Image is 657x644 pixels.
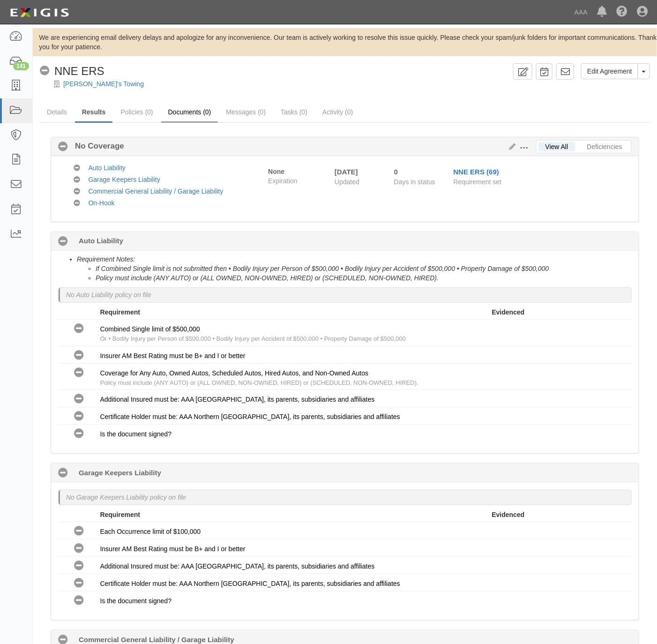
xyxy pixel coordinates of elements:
[538,142,575,151] a: View All
[79,468,161,478] b: Garage Keepers Liability
[63,80,144,88] a: [PERSON_NAME]'s Towing
[74,177,80,183] i: No Coverage
[616,7,627,18] i: Help Center - Complianz
[89,187,224,195] a: Commercial General Liability / Garage Liability
[100,528,201,535] span: Each Occurrence limit of $100,000
[506,143,516,150] a: Edit Results
[100,545,246,553] span: Insurer AM Best Rating must be B+ and I or better
[54,65,105,77] span: NNE ERS
[74,596,84,606] i: No Coverage
[75,103,113,123] a: Results
[74,526,84,536] i: No Coverage
[100,597,172,605] span: Is the document signed?
[89,199,115,207] a: On-Hook
[100,325,200,333] span: Combined Single limit of $500,000
[40,103,74,121] a: Details
[58,468,68,478] i: No Coverage 0 days (since 09/02/2025)
[492,511,525,518] strong: Evidenced
[454,168,500,176] a: NNE ERS (69)
[100,413,400,420] span: Certificate Holder must be: AAA Northern [GEOGRAPHIC_DATA], its parents, subsidiaries and affiliates
[89,176,160,183] a: Garage Keepers Liability
[268,168,284,175] strong: None
[74,188,80,195] i: No Coverage
[74,394,84,404] i: No Coverage
[454,178,502,186] span: Requirement set
[335,178,359,186] span: Updated
[58,237,68,247] i: No Coverage 0 days (since 09/02/2025)
[100,511,141,518] strong: Requirement
[74,165,80,172] i: No Coverage
[74,578,84,588] i: No Coverage
[74,561,84,571] i: No Coverage
[79,236,123,246] b: Auto Liability
[40,66,50,76] i: No Coverage
[161,103,218,123] a: Documents (0)
[74,351,84,360] i: No Coverage
[74,368,84,378] i: No Coverage
[96,273,632,283] li: Policy must include (ANY AUTO) or (ALL OWNED, NON-OWNED, HIRED) or (SCHEDULED, NON-OWNED, HIRED).
[581,63,638,79] a: Edit Agreement
[315,103,360,121] a: Activity (0)
[492,308,525,316] strong: Evidenced
[100,379,418,386] span: Policy must include (ANY AUTO) or (ALL OWNED, NON-OWNED, HIRED) or (SCHEDULED, NON-OWNED, HIRED).
[13,62,29,70] div: 141
[100,580,400,587] span: Certificate Holder must be: AAA Northern [GEOGRAPHIC_DATA], its parents, subsidiaries and affiliates
[33,33,657,52] div: We are experiencing email delivery delays and apologize for any inconvenience. Our team is active...
[100,562,375,570] span: Additional Insured must be: AAA [GEOGRAPHIC_DATA], its parents, subsidiaries and affiliates
[100,308,141,316] strong: Requirement
[7,4,72,21] img: logo-5460c22ac91f19d4615b14bd174203de0afe785f0fc80cf4dbbc73dc1793850b.png
[274,103,314,121] a: Tasks (0)
[219,103,273,121] a: Messages (0)
[100,369,369,377] span: Coverage for Any Auto, Owned Autos, Scheduled Autos, Hired Autos, and Non-Owned Autos
[68,141,124,152] b: No Coverage
[40,63,105,79] div: NNE ERS
[74,429,84,439] i: No Coverage
[66,290,151,300] p: No Auto Liability policy on file
[74,324,84,334] i: No Coverage
[74,544,84,554] i: No Coverage
[74,412,84,421] i: No Coverage
[100,352,246,359] span: Insurer AM Best Rating must be B+ and I or better
[394,178,435,186] span: Days in status
[74,200,80,207] i: No Coverage
[113,103,160,121] a: Policies (0)
[58,142,68,152] i: No Coverage
[580,142,629,151] a: Deficiencies
[77,255,632,283] li: Requirement Notes:
[89,164,126,172] a: Auto Liability
[66,493,186,502] p: No Garage Keepers Liability policy on file
[100,396,375,403] span: Additional Insured must be: AAA [GEOGRAPHIC_DATA], its parents, subsidiaries and affiliates
[570,3,592,22] a: AAA
[96,264,632,273] li: If Combined Single limit is not submitted then • Bodily Injury per Person of $500,000 • Bodily In...
[335,167,380,177] div: [DATE]
[100,335,406,342] span: Or • Bodily Injury per Person of $500,000 • Bodily Injury per Accident of $500,000 • Property Dam...
[394,167,447,177] div: Since 09/02/2025
[268,176,328,186] span: Expiration
[100,430,172,438] span: Is the document signed?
